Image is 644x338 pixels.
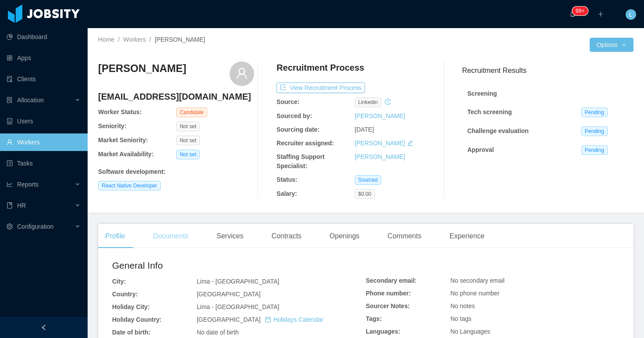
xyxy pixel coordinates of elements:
[112,303,150,310] b: Holiday City:
[7,155,81,172] a: icon: profileTasks
[570,11,576,17] i: icon: bell
[98,122,127,129] b: Seniority:
[385,99,391,105] i: icon: history
[236,67,248,79] i: icon: user
[366,290,411,297] b: Phone number:
[276,153,325,169] b: Staffing Support Specialist:
[7,202,13,209] i: icon: book
[98,151,154,158] b: Market Availability:
[276,61,364,74] h4: Recruitment Process
[276,126,319,133] b: Sourcing date:
[629,9,633,20] span: L
[98,90,254,103] h4: [EMAIL_ADDRESS][DOMAIN_NAME]
[112,278,126,285] b: City:
[366,315,382,322] b: Tags:
[112,259,366,273] h2: General Info
[276,98,299,105] b: Source:
[7,133,81,151] a: icon: userWorkers
[197,291,261,298] span: [GEOGRAPHIC_DATA]
[197,303,280,310] span: Lima - [GEOGRAPHIC_DATA]
[17,223,53,230] span: Configuration
[450,328,490,335] span: No Languages
[355,189,375,199] span: $0.00
[7,181,13,187] i: icon: line-chart
[581,145,608,155] span: Pending
[467,90,497,97] strong: Screening
[98,137,148,144] b: Market Seniority:
[450,302,475,309] span: No notes
[17,97,44,104] span: Allocation
[98,61,186,76] h3: [PERSON_NAME]
[366,302,410,309] b: Sourcer Notes:
[265,316,271,323] i: icon: calendar
[7,112,81,130] a: icon: robotUsers
[176,122,200,131] span: Not set
[598,11,604,17] i: icon: plus
[98,224,132,248] div: Profile
[450,277,505,284] span: No secondary email
[98,36,114,43] a: Home
[98,181,161,191] span: React Native Developer
[381,224,428,248] div: Comments
[149,36,151,43] span: /
[176,136,200,145] span: Not set
[366,277,417,284] b: Secondary email:
[209,224,250,248] div: Services
[276,140,334,147] b: Recruiter assigned:
[366,328,400,335] b: Languages:
[155,36,205,43] span: [PERSON_NAME]
[118,36,120,43] span: /
[276,112,312,119] b: Sourced by:
[176,150,200,159] span: Not set
[276,83,365,93] button: icon: exportView Recruitment Process
[581,126,608,136] span: Pending
[462,65,633,76] h3: Recruitment Results
[7,223,13,230] i: icon: setting
[197,329,239,336] span: No date of birth
[98,168,166,175] b: Software development :
[265,224,308,248] div: Contracts
[407,140,413,146] i: icon: edit
[176,108,207,117] span: Candidate
[442,224,492,248] div: Experience
[467,108,512,115] strong: Tech screening
[355,153,405,160] a: [PERSON_NAME]
[112,329,150,336] b: Date of birth:
[98,108,142,115] b: Worker Status:
[112,316,162,323] b: Holiday Country:
[572,7,588,15] sup: 2142
[355,126,374,133] span: [DATE]
[7,28,81,46] a: icon: pie-chartDashboard
[7,49,81,67] a: icon: appstoreApps
[467,146,494,153] strong: Approval
[276,84,365,91] a: icon: exportView Recruitment Process
[467,127,529,134] strong: Challenge evaluation
[7,97,13,103] i: icon: solution
[17,181,39,188] span: Reports
[146,224,195,248] div: Documents
[123,36,146,43] a: Workers
[7,70,81,88] a: icon: auditClients
[112,291,138,298] b: Country:
[355,112,405,119] a: [PERSON_NAME]
[355,175,382,185] span: Sourced
[450,314,619,324] div: No tags
[197,278,280,285] span: Lima - [GEOGRAPHIC_DATA]
[581,108,608,117] span: Pending
[276,176,297,183] b: Status:
[322,224,367,248] div: Openings
[355,97,382,107] span: linkedin
[450,290,499,297] span: No phone number
[276,190,297,197] b: Salary:
[355,140,405,147] a: [PERSON_NAME]
[17,202,26,209] span: HR
[590,38,633,52] button: Optionsicon: down
[265,316,323,323] a: icon: calendarHolidays Calendar
[197,316,323,323] span: [GEOGRAPHIC_DATA]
